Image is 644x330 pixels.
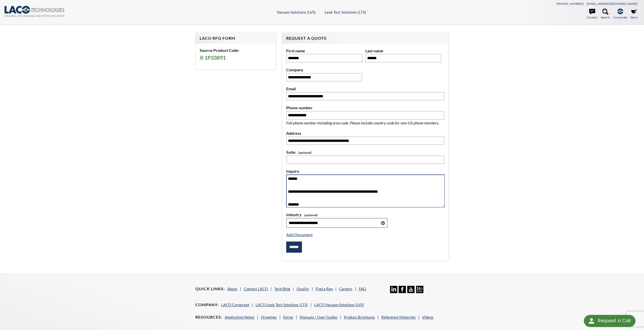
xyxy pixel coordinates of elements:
a: Drawings [261,315,277,319]
label: Company [286,67,362,73]
span: Corporate [613,15,627,20]
a: Careers [339,287,352,291]
a: LACO Vacuum Solutions (LVS) [314,302,364,307]
b: Source Product Code: [200,48,239,53]
label: Industry [286,211,445,218]
a: [PHONE_NUMBER] [556,2,584,6]
h3: X-1P33891 [200,54,272,61]
label: Address [286,130,445,137]
label: Last name [365,48,441,54]
label: Suite [286,149,445,156]
a: Store [630,9,637,20]
a: Search [601,9,610,20]
a: LACO Leak Test Solutions (LTS) [256,302,308,307]
label: First name [286,48,362,54]
a: Vacuum Solutions (LVS) [277,10,316,14]
div: Request a Call [584,315,635,327]
a: Videos [422,315,433,319]
a: Leak Test Solutions (LTS) [325,10,366,14]
img: round button [587,317,595,325]
a: FAQ [359,287,366,291]
a: Manuals / User Guides [300,315,338,319]
p: Full phone number including area code. Please include country code for non-US phone numbers. [286,120,445,126]
h4: Resources [195,315,222,320]
label: Phone number [286,104,445,111]
a: 24/7 Support [416,289,423,294]
a: Product Brochures [344,315,375,319]
a: Quality [297,287,309,291]
img: 24/7 Support Icon [416,286,423,293]
a: Add Document [286,232,313,237]
a: [EMAIL_ADDRESS][DOMAIN_NAME] [587,2,637,6]
div: Request a Call [598,315,630,326]
label: Inquiry [286,168,445,174]
a: Application Notes [225,315,255,319]
label: Email [286,85,445,92]
h4: Company [195,302,219,307]
a: Contact [587,9,597,20]
h4: Request A Quote [286,36,445,41]
h4: LACO RFQ Form [200,36,272,41]
a: Contact LACO [244,287,268,291]
a: Forms [283,315,293,319]
a: Find a Rep [316,287,333,291]
a: LACO Corporate [221,302,249,307]
h4: Quick Links [195,286,225,292]
a: Reference Materials [381,315,416,319]
a: About [227,287,237,291]
a: Tech Blog [274,287,290,291]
